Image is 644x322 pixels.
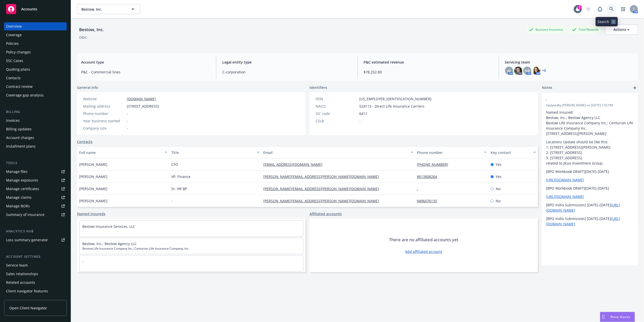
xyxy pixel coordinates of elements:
[505,59,634,65] span: Servicing team
[264,174,383,179] a: [PERSON_NAME][EMAIL_ADDRESS][PERSON_NAME][DOMAIN_NAME]
[4,116,67,125] a: Invoices
[169,146,261,158] button: Title
[4,142,67,150] a: Installment plans
[600,312,635,322] button: Nova Assist
[171,174,190,179] span: VP, Finance
[496,186,500,191] span: No
[527,26,565,33] div: Business Insurance
[364,59,493,65] span: P&C estimated revenue
[389,237,458,243] span: There are no affiliated accounts yet
[222,69,351,75] span: C-corporation
[546,160,634,166] p: related to JKuo Investment Group.
[127,118,128,124] span: -
[415,146,489,158] button: Phone number
[6,83,33,91] div: Contract review
[264,162,327,167] a: [EMAIL_ADDRESS][DOMAIN_NAME]
[6,270,38,278] div: Sales relationships
[542,93,638,231] div: -Updatedby [PERSON_NAME] on [DATE] 1:52 PMNamed Insured: Bestow, Inc.; Bestow Agency LLC Bestow L...
[359,104,424,109] span: 524113 - Direct Life Insurance Carriers
[6,91,44,99] div: Coverage gap analysis
[6,287,48,295] div: Client navigator features
[546,202,634,213] p: [BPO Indio Submission] [DATE]-[DATE]
[6,22,22,30] div: Overview
[4,22,67,30] a: Overview
[6,168,28,176] div: Manage files
[546,177,584,182] a: [URL][DOMAIN_NAME]
[79,198,107,204] span: [PERSON_NAME]
[546,103,634,108] span: Updated by [PERSON_NAME] on [DATE] 1:52 PM
[632,85,638,91] a: add
[532,67,540,75] img: photo
[4,176,67,184] span: Manage exposures
[491,150,530,155] div: Key contact
[6,142,36,150] div: Installment plans
[6,236,48,244] div: Loss summary generator
[4,211,67,219] a: Summary of insurance
[364,69,493,75] span: $78,252.80
[316,96,357,102] div: FEIN
[4,109,67,114] div: Billing
[83,118,125,124] div: Year business started
[9,305,47,311] span: Open Client Navigator
[613,25,630,34] div: Actions
[4,125,67,133] a: Billing updates
[316,111,357,116] div: SIC code
[4,287,67,295] a: Client navigator features
[6,296,28,304] div: Client access
[583,4,593,14] a: Start snowing
[4,185,67,193] a: Manage certificates
[417,150,481,155] div: Phone number
[546,216,634,227] p: [BPO Indio Submission] [DATE]-[DATE]
[6,74,21,82] div: Contacts
[79,150,162,155] div: Full name
[77,85,98,90] span: General info
[496,162,502,167] span: Yes
[496,198,500,204] span: No
[6,39,19,48] div: Policies
[171,198,173,204] span: -
[4,91,67,99] a: Coverage gap analysis
[171,186,187,191] span: Sr. HR BP
[309,85,327,90] span: Identifiers
[605,25,638,35] button: Actions
[417,198,441,203] a: 9496076135
[4,2,67,16] a: Accounts
[4,202,67,210] a: Manage BORs
[6,176,38,184] div: Manage exposures
[127,96,156,101] a: [DOMAIN_NAME]
[6,48,31,56] div: Policy changes
[4,57,67,65] a: SSC Cases
[4,83,67,91] a: Contract review
[525,68,530,73] span: HB
[546,155,634,160] h1: 3: [STREET_ADDRESS]
[82,246,300,251] span: Bestow Life Insurance Company Inc.; Centurion Life Insurance Company, Inc.
[4,160,67,166] div: Tools
[21,7,37,11] span: Accounts
[6,57,23,65] div: SSC Cases
[77,146,169,158] button: Full name
[4,270,67,278] a: Sales relationships
[79,174,107,179] span: [PERSON_NAME]
[4,261,67,269] a: Service team
[546,139,634,145] p: Locations Update should be like this:
[83,104,125,109] div: Mailing address
[4,65,67,73] a: Quoting plans
[264,150,408,155] div: Email
[417,162,452,167] a: [PHONE_NUMBER]
[6,202,30,210] div: Manage BORs
[542,85,552,91] span: Notes
[81,59,210,65] span: Account type
[489,146,538,158] button: Key contact
[316,104,357,109] div: NAICS
[507,68,511,73] span: AJ
[4,296,67,304] a: Client access
[4,168,67,176] a: Manage files
[81,69,210,75] span: P&C - Commercial lines
[4,48,67,56] a: Policy changes
[79,186,107,191] span: [PERSON_NAME]
[496,174,502,179] span: Yes
[77,26,106,33] div: Bestow, Inc.
[577,5,582,10] div: 3
[77,139,92,144] a: Contacts
[82,224,135,229] a: Bestow Insurance Services, LLC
